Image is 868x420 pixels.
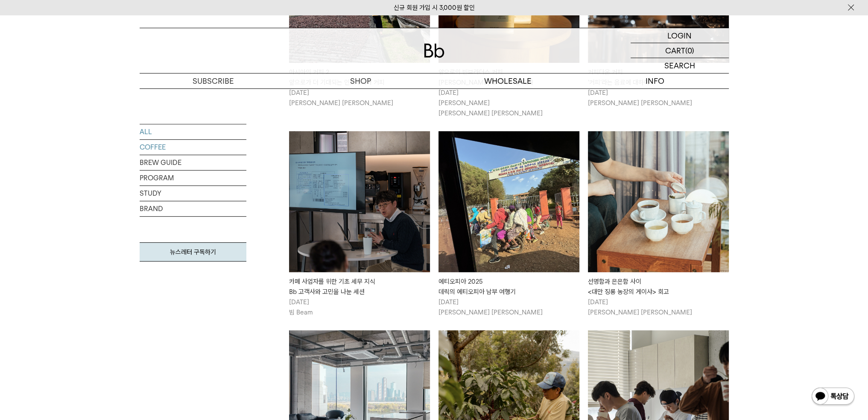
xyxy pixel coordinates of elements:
[289,88,430,108] p: [DATE] [PERSON_NAME] [PERSON_NAME]
[289,297,430,317] p: [DATE] 빔 Beam
[631,28,729,43] a: LOGIN
[685,43,694,58] p: (0)
[588,297,729,317] p: [DATE] [PERSON_NAME] [PERSON_NAME]
[631,43,729,58] a: CART (0)
[140,73,287,88] a: SUBSCRIBE
[140,170,246,185] a: PROGRAM
[140,186,246,201] a: STUDY
[582,73,729,88] p: INFO
[140,124,246,139] a: ALL
[667,28,692,43] p: LOGIN
[289,131,430,272] img: 카페 사업자를 위한 기초 세무 지식Bb 고객사와 고민을 나눈 세션
[289,131,430,317] a: 카페 사업자를 위한 기초 세무 지식Bb 고객사와 고민을 나눈 세션 카페 사업자를 위한 기초 세무 지식Bb 고객사와 고민을 나눈 세션 [DATE]빔 Beam
[588,131,729,317] a: 선명함과 은은함 사이 <대만 징롱 농장의 게이샤> 회고 선명함과 은은함 사이<대만 징롱 농장의 게이샤> 회고 [DATE][PERSON_NAME] [PERSON_NAME]
[434,73,582,88] p: WHOLESALE
[588,276,729,297] div: 선명함과 은은함 사이 <대만 징롱 농장의 게이샤> 회고
[424,44,444,58] img: 로고
[140,201,246,216] a: BRAND
[140,155,246,170] a: BREW GUIDE
[811,387,855,407] img: 카카오톡 채널 1:1 채팅 버튼
[438,131,579,272] img: 에티오피아 2025데릭의 에티오피아 남부 여행기
[140,242,246,261] a: 뉴스레터 구독하기
[287,73,434,88] a: SHOP
[438,297,579,317] p: [DATE] [PERSON_NAME] [PERSON_NAME]
[438,276,579,297] div: 에티오피아 2025 데릭의 에티오피아 남부 여행기
[664,58,695,73] p: SEARCH
[665,43,685,58] p: CART
[588,131,729,272] img: 선명함과 은은함 사이 <대만 징롱 농장의 게이샤> 회고
[438,131,579,317] a: 에티오피아 2025데릭의 에티오피아 남부 여행기 에티오피아 2025데릭의 에티오피아 남부 여행기 [DATE][PERSON_NAME] [PERSON_NAME]
[588,88,729,108] p: [DATE] [PERSON_NAME] [PERSON_NAME]
[438,88,579,118] p: [DATE] [PERSON_NAME] [PERSON_NAME] [PERSON_NAME]
[289,276,430,297] div: 카페 사업자를 위한 기초 세무 지식 Bb 고객사와 고민을 나눈 세션
[140,140,246,155] a: COFFEE
[394,4,475,12] a: 신규 회원 가입 시 3,000원 할인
